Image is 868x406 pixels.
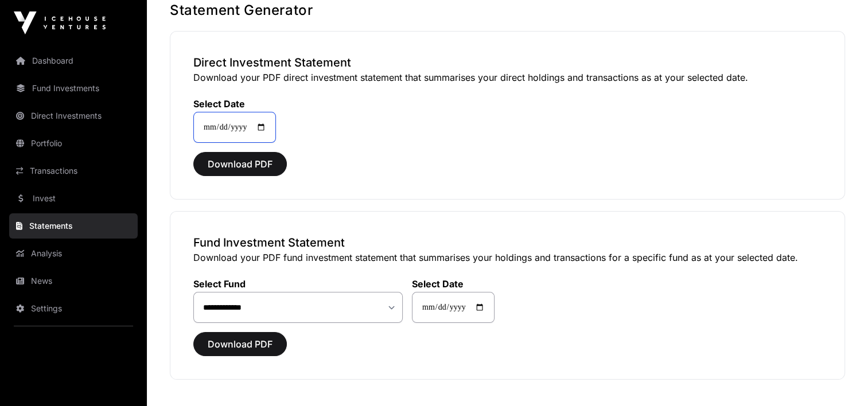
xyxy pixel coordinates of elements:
a: Download PDF [193,163,287,175]
iframe: Chat Widget [811,351,868,406]
button: Download PDF [193,152,287,176]
a: Settings [9,296,138,321]
label: Select Fund [193,278,403,290]
span: Download PDF [208,157,273,171]
p: Download your PDF fund investment statement that summarises your holdings and transactions for a ... [193,251,822,264]
p: Download your PDF direct investment statement that summarises your direct holdings and transactio... [193,71,822,84]
label: Select Date [193,98,276,110]
a: Statements [9,213,138,239]
label: Select Date [412,278,495,290]
h1: Statement Generator [170,1,845,19]
a: Invest [9,186,138,211]
a: Dashboard [9,48,138,73]
img: Icehouse Ventures Logo [14,11,106,34]
h3: Direct Investment Statement [193,54,822,71]
h3: Fund Investment Statement [193,235,822,251]
a: Fund Investments [9,76,138,101]
span: Download PDF [208,337,273,351]
a: Transactions [9,158,138,184]
a: Portfolio [9,131,138,156]
button: Download PDF [193,332,287,356]
a: News [9,268,138,294]
a: Direct Investments [9,103,138,128]
a: Download PDF [193,343,287,355]
a: Analysis [9,241,138,266]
